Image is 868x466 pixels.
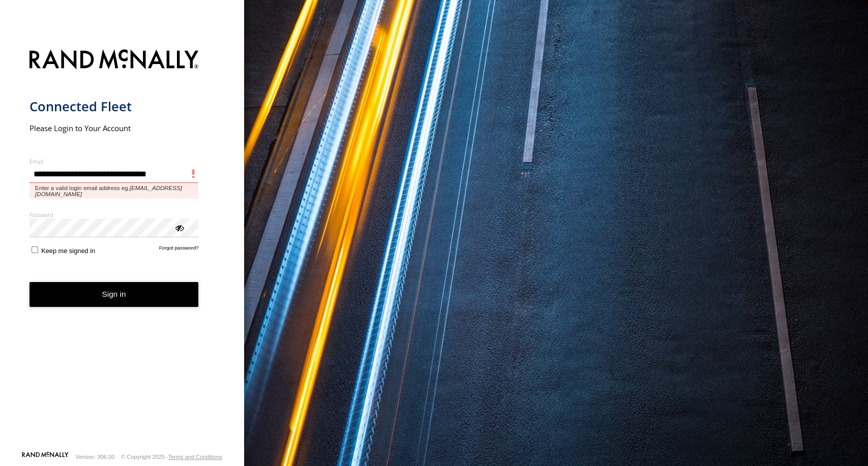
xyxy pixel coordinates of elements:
[29,47,199,73] img: Rand McNally
[168,454,222,460] a: Terms and Conditions
[29,282,199,307] button: Sign in
[29,43,215,451] form: main
[174,222,184,232] div: ViewPassword
[41,247,95,255] span: Keep me signed in
[29,158,199,165] label: Email
[29,98,199,115] h1: Connected Fleet
[76,454,114,460] div: Version: 306.00
[22,452,69,462] a: Visit our Website
[121,454,222,460] div: © Copyright 2025 -
[29,123,199,133] h2: Please Login to Your Account
[32,246,38,253] input: Keep me signed in
[35,185,182,197] em: [EMAIL_ADDRESS][DOMAIN_NAME]
[29,183,199,199] span: Enter a valid login email address eg.
[29,211,199,219] label: Password
[159,245,199,255] a: Forgot password?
